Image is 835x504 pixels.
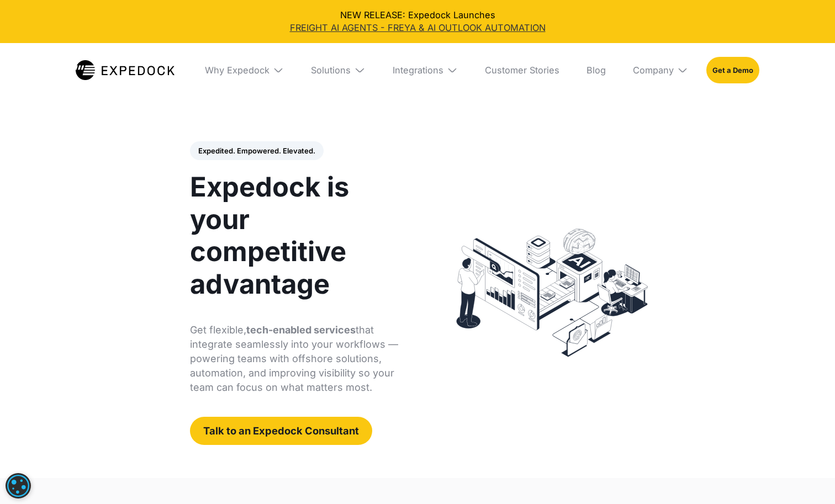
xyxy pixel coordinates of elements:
a: Blog [577,43,615,97]
div: Integrations [383,43,467,97]
strong: tech-enabled services [246,324,356,336]
p: Get flexible, that integrate seamlessly into your workflows — powering teams with offshore soluti... [190,323,406,395]
div: Solutions [302,43,374,97]
a: Customer Stories [476,43,569,97]
a: FREIGHT AI AGENTS - FREYA & AI OUTLOOK AUTOMATION [9,22,826,34]
iframe: Chat Widget [780,451,835,504]
div: Solutions [311,65,351,76]
div: Integrations [393,65,443,76]
div: Why Expedock [205,65,269,76]
a: Get a Demo [706,57,760,83]
a: Talk to an Expedock Consultant [190,417,373,445]
h1: Expedock is your competitive advantage [190,171,406,301]
div: Company [623,43,697,97]
div: Why Expedock [196,43,293,97]
div: Company [633,65,674,76]
div: NEW RELEASE: Expedock Launches [9,9,826,34]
